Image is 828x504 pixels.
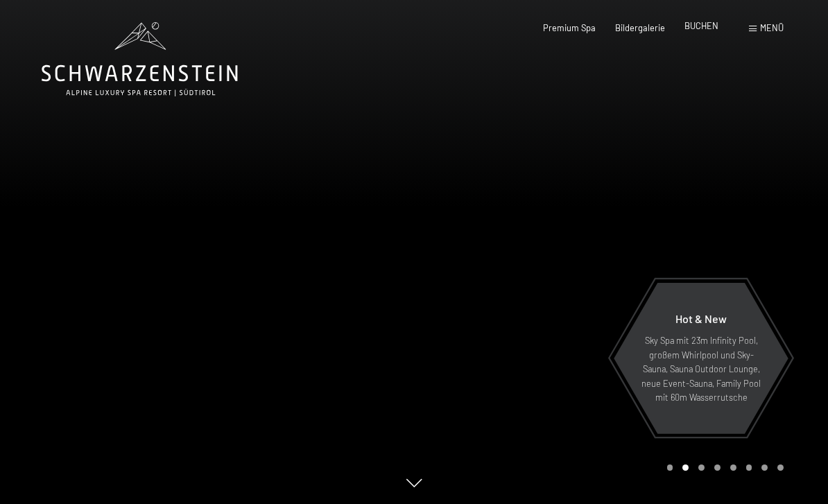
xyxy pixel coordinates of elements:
[746,464,752,471] div: Carousel Page 6
[613,282,789,435] a: Hot & New Sky Spa mit 23m Infinity Pool, großem Whirlpool und Sky-Sauna, Sauna Outdoor Lounge, ne...
[682,464,689,471] div: Carousel Page 2 (Current Slide)
[675,312,727,325] span: Hot & New
[662,464,784,471] div: Carousel Pagination
[615,22,665,33] a: Bildergalerie
[698,464,705,471] div: Carousel Page 3
[760,22,784,33] span: Menü
[730,464,736,471] div: Carousel Page 5
[667,464,673,471] div: Carousel Page 1
[641,333,761,404] p: Sky Spa mit 23m Infinity Pool, großem Whirlpool und Sky-Sauna, Sauna Outdoor Lounge, neue Event-S...
[777,464,784,471] div: Carousel Page 8
[761,464,768,471] div: Carousel Page 7
[543,22,596,33] a: Premium Spa
[684,20,718,31] a: BUCHEN
[714,464,721,471] div: Carousel Page 4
